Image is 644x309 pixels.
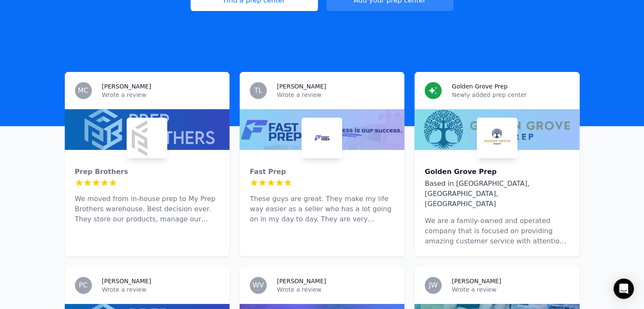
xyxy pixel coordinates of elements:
div: Golden Grove Prep [425,167,569,177]
a: MC[PERSON_NAME]Wrote a reviewPrep BrothersPrep BrothersWe moved from in-house prep to My Prep Bro... [65,72,229,257]
p: We are a family-owned and operated company that is focused on providing amazing customer service ... [425,216,569,246]
a: TL[PERSON_NAME]Wrote a reviewFast PrepFast PrepThese guys are great. They make my life way easier... [240,72,404,257]
span: PC [79,282,88,289]
div: Based in [GEOGRAPHIC_DATA], [GEOGRAPHIC_DATA], [GEOGRAPHIC_DATA] [425,179,569,209]
p: Wrote a review [452,285,569,294]
img: Prep Brothers [128,119,166,157]
p: Wrote a review [277,91,394,99]
p: Wrote a review [102,285,219,294]
h3: [PERSON_NAME] [452,277,501,285]
h3: [PERSON_NAME] [102,277,151,285]
div: Open Intercom Messenger [614,279,634,299]
h3: Golden Grove Prep [452,82,507,91]
div: Fast Prep [250,167,394,177]
h3: [PERSON_NAME] [102,82,151,91]
a: Golden Grove PrepNewly added prep centerGolden Grove PrepGolden Grove PrepBased in [GEOGRAPHIC_DA... [415,72,579,257]
img: Golden Grove Prep [478,119,516,157]
span: TL [254,87,262,94]
div: Prep Brothers [75,167,219,177]
span: WV [252,282,264,289]
img: Fast Prep [303,119,340,157]
p: We moved from in-house prep to My Prep Brothers warehouse. Best decision ever. They store our pro... [75,194,219,224]
p: These guys are great. They make my life way easier as a seller who has a lot going on in my day t... [250,194,394,224]
p: Wrote a review [277,285,394,294]
h3: [PERSON_NAME] [277,277,326,285]
p: Wrote a review [102,91,219,99]
span: JW [429,282,438,289]
p: Newly added prep center [452,91,569,99]
span: MC [78,87,88,94]
h3: [PERSON_NAME] [277,82,326,91]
